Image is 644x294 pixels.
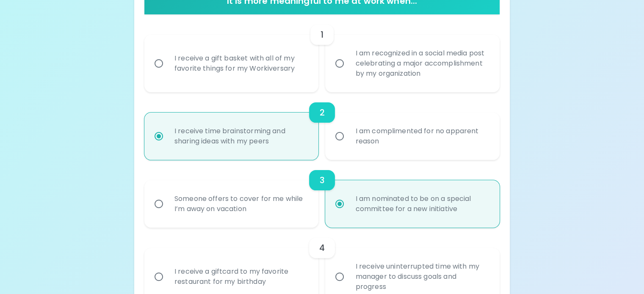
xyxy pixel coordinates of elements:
div: Someone offers to cover for me while I’m away on vacation [168,184,314,224]
div: choice-group-check [144,160,500,228]
div: choice-group-check [144,14,500,92]
div: I receive a gift basket with all of my favorite things for my Workiversary [168,43,314,84]
div: I am nominated to be on a special committee for a new initiative [348,184,495,224]
h6: 2 [319,106,324,119]
h6: 1 [321,28,323,41]
div: choice-group-check [144,92,500,160]
div: I am recognized in a social media post celebrating a major accomplishment by my organization [348,38,495,89]
div: I am complimented for no apparent reason [348,116,495,157]
h6: 4 [319,241,325,255]
div: I receive time brainstorming and sharing ideas with my peers [168,116,314,157]
h6: 3 [319,173,324,187]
